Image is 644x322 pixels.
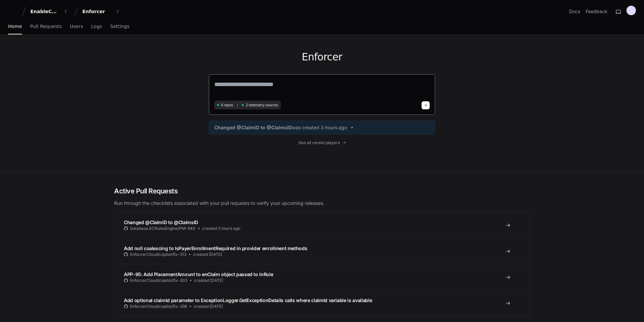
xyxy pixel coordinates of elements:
a: See all recent players [209,140,435,145]
p: Run through the checklists associated with your pull requests to verify your upcoming releases. [114,200,530,207]
a: Changed @ClaimID to @ClaimsIDDatabase.ECRulesEngine/PM-940created 3 hours ago [114,212,530,238]
span: EnforcerCloud/copilot/fix-303 [130,278,187,283]
span: Add null coalescing to IsPayerEnrollmentRequired in provider enrollment methods [124,245,307,251]
span: created [DATE] [194,278,223,283]
span: Add optional claimId parameter to ExceptionLogger.GetExceptionDetails calls where claimId variabl... [124,297,372,303]
h2: Active Pull Requests [114,186,530,196]
span: 2 telemetry sources [246,103,278,108]
a: Users [70,19,83,34]
a: Docs [569,8,580,15]
span: created 3 hours ago [202,226,240,231]
span: Changed @ClaimID to @ClaimsID [124,219,198,225]
span: Settings [110,24,129,28]
a: Changed @ClaimID to @ClaimsIDwas created 3 hours ago [214,124,430,131]
a: Pull Requests [30,19,61,34]
span: Changed @ClaimID to @ClaimsID [214,124,292,131]
span: Database.ECRulesEngine/PM-940 [130,226,195,231]
span: created [DATE] [194,304,223,309]
a: Add optional claimId parameter to ExceptionLogger.GetExceptionDetails calls where claimId variabl... [114,290,530,316]
span: Users [70,24,83,28]
h1: Enforcer [209,51,435,63]
button: Enforcer [80,5,123,18]
span: Home [8,24,22,28]
a: Settings [110,19,129,34]
button: EnableComp [28,5,71,18]
a: Logs [91,19,102,34]
span: EnforcerCloud/copilot/fix-298 [130,304,187,309]
span: APP-95: Add PlacementAmount to enClaim object passed to InRule [124,271,273,277]
span: Pull Requests [30,24,61,28]
div: Enforcer [82,8,111,15]
span: EnforcerCloud/copilot/fix-313 [130,252,186,257]
span: created [DATE] [193,252,222,257]
button: Feedback [586,8,608,15]
span: 6 repos [221,103,233,108]
span: See all recent players [298,140,340,145]
a: Add null coalescing to IsPayerEnrollmentRequired in provider enrollment methodsEnforcerCloud/copi... [114,238,530,264]
a: Home [8,19,22,34]
a: APP-95: Add PlacementAmount to enClaim object passed to InRuleEnforcerCloud/copilot/fix-303create... [114,264,530,290]
span: was created 3 hours ago [292,124,347,131]
div: EnableComp [30,8,59,15]
span: Logs [91,24,102,28]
